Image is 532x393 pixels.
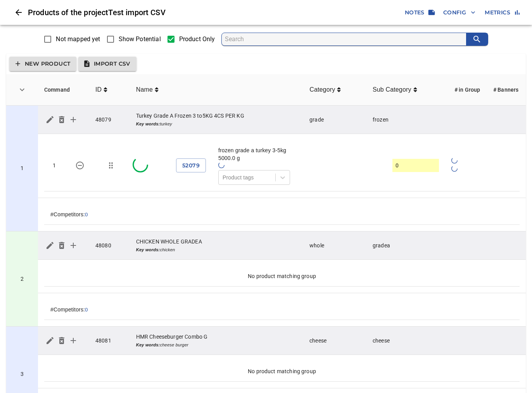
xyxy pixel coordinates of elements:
td: 48080 - CHICKEN WHOLE GRADEA [6,231,38,327]
span: Name [136,85,155,94]
h6: Products of the project Test import CSV [28,6,402,19]
td: whole [303,231,366,260]
button: search [466,33,488,45]
span: Sub Category [373,85,417,94]
span: Sub Category [373,85,413,94]
td: 48081 [89,327,130,355]
td: No product matching group [44,266,520,287]
input: actual size [396,160,436,171]
span: Import CSV [85,59,130,69]
td: 48080 [89,231,130,260]
button: Metrics [482,5,523,20]
span: ID [95,85,104,94]
div: frozen grade a turkey 3-5kg [218,146,290,154]
i: chicken [136,247,175,252]
td: cheese [303,327,366,355]
button: Notes [402,5,437,20]
span: Metrics [485,8,520,17]
b: Key words: [136,122,160,126]
input: search [225,33,466,45]
th: # in Group [448,74,487,106]
td: frozen [366,106,448,134]
td: HMR Cheeseburger Combo G [130,327,304,355]
b: Key words: [136,343,160,347]
button: Config [440,5,478,20]
span: Not mapped yet [56,35,100,44]
span: Show Potential [119,35,161,44]
button: 52079 [176,158,206,173]
span: 52079 [182,161,200,170]
span: Category [309,85,337,94]
td: CHICKEN WHOLE GRADEA [130,231,304,260]
i: cheese burger [136,343,188,347]
td: 48079 - Turkey Grade A Frozen 3 to5KG 4CS PER KG [6,106,38,231]
b: Key words: [136,247,160,252]
td: Turkey Grade A Frozen 3 to5KG 4CS PER KG [130,106,304,134]
div: 5000.0 g [218,154,290,162]
td: grade [303,106,366,134]
td: 1 [44,140,64,191]
td: No product matching group [44,361,520,382]
span: Product Only [179,35,215,44]
th: Command [38,74,89,106]
button: Import CSV [78,57,136,71]
span: Name [136,85,159,94]
button: New Product [9,57,76,71]
button: Close [9,3,28,22]
button: 0 [85,307,88,313]
i: turkey [136,122,172,126]
div: #Competitors: [50,210,513,218]
span: Category [309,85,341,94]
button: 0 [85,212,88,217]
span: New Product [16,59,70,69]
th: # Banners [487,74,526,106]
td: gradea [366,231,448,260]
button: Move/change group for 52079 [102,156,120,175]
span: Config [443,8,475,17]
span: ID [95,85,107,94]
span: Notes [405,8,434,17]
td: cheese [366,327,448,355]
button: 52079 - frozen grade a turkey 3-5kg [71,156,89,175]
td: 48079 [89,106,130,134]
div: #Competitors: [50,306,513,313]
